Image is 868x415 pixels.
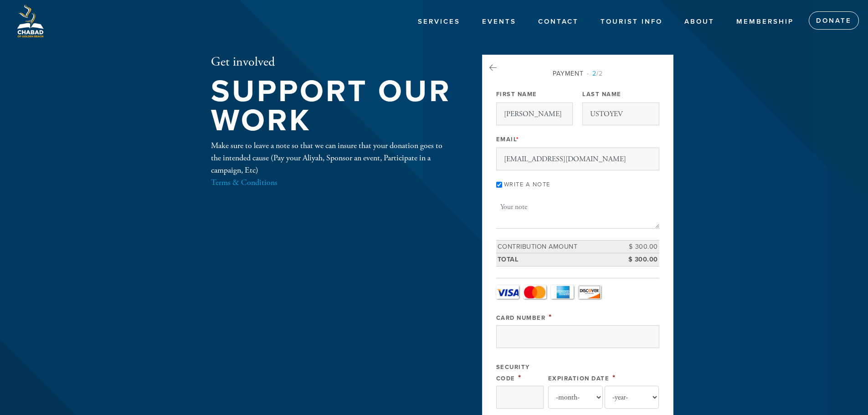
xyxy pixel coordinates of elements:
[496,364,530,382] label: Security Code
[475,13,523,31] a: Events
[531,13,586,31] a: Contact
[612,373,616,383] span: This field is required.
[496,69,659,78] div: Payment
[618,253,659,266] td: $ 300.00
[211,177,277,188] a: Terms & Conditions
[549,312,552,322] span: This field is required.
[411,13,467,31] a: Services
[594,13,669,31] a: Tourist Info
[678,13,721,31] a: About
[496,240,618,253] td: Contribution Amount
[548,386,603,409] select: Expiration Date month
[211,55,452,70] h2: Get involved
[587,70,603,77] span: /2
[605,386,659,409] select: Expiration Date year
[551,285,574,299] a: Amex
[211,77,452,136] h1: Support our work
[524,285,546,299] a: MasterCard
[496,253,618,266] td: Total
[548,375,610,382] label: Expiration Date
[496,314,546,322] label: Card Number
[518,373,522,383] span: This field is required.
[729,13,801,31] a: Membership
[582,90,621,98] label: Last Name
[211,139,452,189] div: Make sure to leave a note so that we can insure that your donation goes to the intended cause (Pa...
[14,5,46,37] img: Logo%20GB1.png
[496,135,519,143] label: Email
[516,136,519,143] span: This field is required.
[578,285,601,299] a: Discover
[618,240,659,253] td: $ 300.00
[496,285,519,299] a: Visa
[496,90,537,98] label: First Name
[504,181,550,188] label: Write a note
[809,11,859,30] a: Donate
[592,70,596,77] span: 2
